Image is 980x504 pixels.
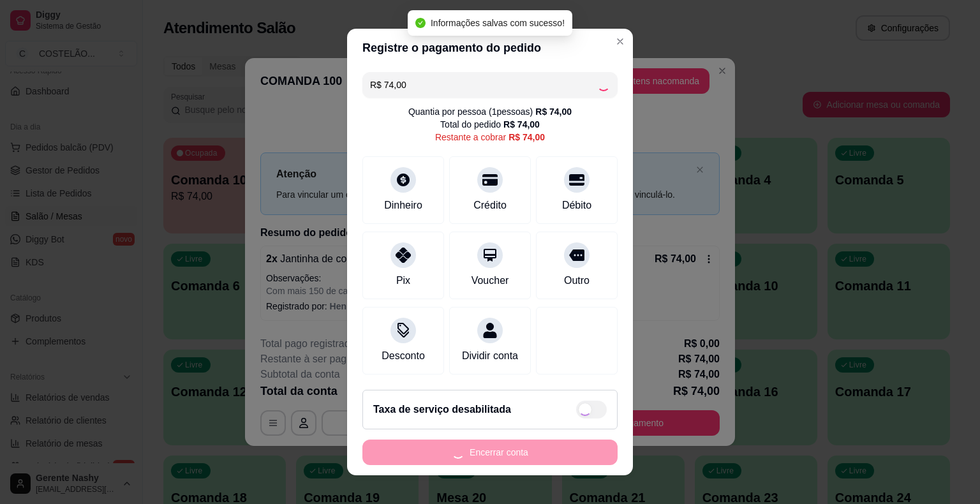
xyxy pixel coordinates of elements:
div: Débito [562,198,591,213]
div: Pix [396,273,410,288]
div: R$ 74,00 [509,131,545,144]
h2: Taxa de serviço desabilitada [373,402,511,417]
input: Ex.: hambúrguer de cordeiro [370,72,597,98]
header: Registre o pagamento do pedido [347,29,633,67]
span: check-circle [415,18,426,28]
div: Total do pedido [440,118,540,131]
div: Voucher [471,273,509,288]
div: Loading [597,78,610,91]
span: Informações salvas com sucesso! [431,18,565,28]
div: Outro [564,273,590,288]
div: R$ 74,00 [503,118,540,131]
div: Dinheiro [384,198,422,213]
div: Dividir conta [462,348,518,364]
div: Desconto [382,348,425,364]
div: Crédito [473,198,507,213]
button: Close [610,31,630,52]
div: Restante a cobrar [435,131,545,144]
div: R$ 74,00 [535,105,572,118]
div: Quantia por pessoa ( 1 pessoas) [408,105,572,118]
